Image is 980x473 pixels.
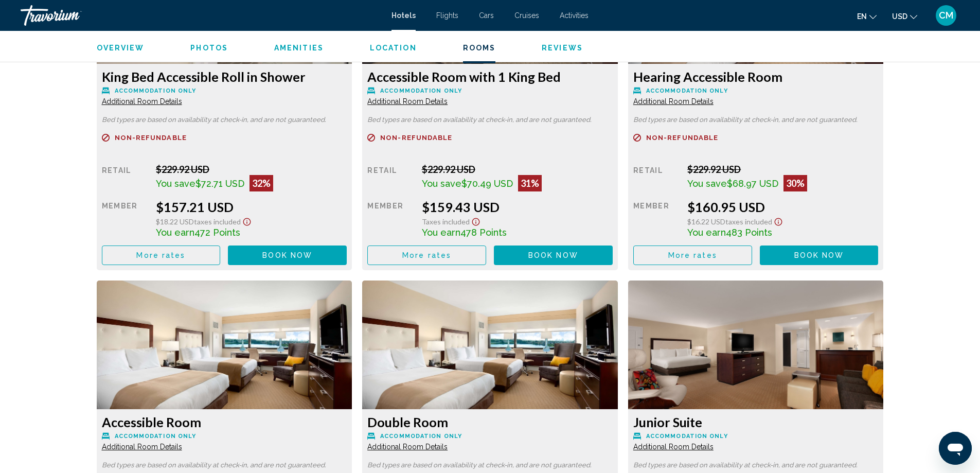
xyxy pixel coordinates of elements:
a: Activities [560,11,589,20]
span: Book now [528,252,578,260]
span: Overview [97,44,145,52]
div: $229.92 USD [687,164,878,175]
div: Member [367,199,414,238]
span: More rates [136,252,185,260]
button: Show Taxes and Fees disclaimer [470,215,482,226]
h3: Double Room [367,414,613,430]
p: Bed types are based on availability at check-in, and are not guaranteed. [367,462,613,469]
p: Bed types are based on availability at check-in, and are not guaranteed. [367,116,613,124]
span: You save [422,178,461,189]
a: Travorium [21,5,381,26]
span: Book now [794,252,844,260]
span: $70.49 USD [461,178,513,189]
div: $229.92 USD [422,164,613,175]
p: Bed types are based on availability at check-in, and are not guaranteed. [633,462,879,469]
a: Cruises [514,11,539,20]
h3: Accessible Room [102,414,347,430]
span: $68.97 USD [727,178,778,189]
span: Reviews [542,44,583,52]
span: Additional Room Details [633,97,714,106]
span: Photos [190,44,228,52]
button: Show Taxes and Fees disclaimer [241,215,253,226]
span: CM [939,10,953,21]
span: Taxes included [725,217,772,226]
button: Book now [760,246,879,265]
span: You earn [156,227,194,238]
iframe: Button to launch messaging window [939,432,972,465]
div: 31% [518,175,542,191]
button: Show Taxes and Fees disclaimer [772,215,785,226]
span: Amenities [274,44,324,52]
span: Non-refundable [646,134,718,141]
div: 30% [783,175,807,191]
button: Change language [857,9,877,24]
img: ff549bc1-29d0-4706-a3db-c721dd5898a0.jpeg [362,281,618,409]
span: Additional Room Details [367,97,448,106]
button: Book now [228,246,347,265]
span: Additional Room Details [102,97,182,106]
a: Flights [436,11,458,20]
span: 472 Points [194,227,240,238]
span: Additional Room Details [102,443,182,451]
h3: King Bed Accessible Roll in Shower [102,69,347,84]
span: Book now [262,252,312,260]
h3: Accessible Room with 1 King Bed [367,69,613,84]
div: Retail [367,164,414,191]
span: Accommodation Only [380,87,462,94]
span: Location [370,44,417,52]
button: Amenities [274,43,324,52]
div: $160.95 USD [687,199,878,215]
span: Non-refundable [380,134,452,141]
img: d237d0aa-0a95-45a6-854a-544bdb91f78f.jpeg [628,281,884,409]
span: Taxes included [194,217,241,226]
p: Bed types are based on availability at check-in, and are not guaranteed. [102,462,347,469]
div: $229.92 USD [156,164,347,175]
span: 478 Points [460,227,507,238]
button: Location [370,43,417,52]
button: More rates [102,246,221,265]
span: 483 Points [726,227,772,238]
span: More rates [402,252,451,260]
span: Accommodation Only [380,433,462,440]
span: Additional Room Details [367,443,448,451]
span: You save [687,178,727,189]
div: $159.43 USD [422,199,613,215]
span: $18.22 USD [156,217,194,226]
span: Non-refundable [115,134,187,141]
h3: Hearing Accessible Room [633,69,879,84]
span: Additional Room Details [633,443,714,451]
button: More rates [633,246,752,265]
button: Overview [97,43,145,52]
span: Accommodation Only [646,87,728,94]
span: en [857,12,867,21]
button: Rooms [463,43,496,52]
div: Retail [633,164,680,191]
span: You earn [687,227,726,238]
span: Accommodation Only [115,87,197,94]
span: Rooms [463,44,496,52]
button: Change currency [892,9,917,24]
div: Retail [102,164,148,191]
div: 32% [250,175,273,191]
span: You earn [422,227,460,238]
span: $16.22 USD [687,217,725,226]
span: You save [156,178,195,189]
a: Cars [479,11,494,20]
span: More rates [668,252,717,260]
a: Hotels [391,11,416,20]
div: Member [633,199,680,238]
h3: Junior Suite [633,414,879,430]
span: Taxes included [422,217,470,226]
button: More rates [367,246,486,265]
span: Accommodation Only [115,433,197,440]
p: Bed types are based on availability at check-in, and are not guaranteed. [633,116,879,124]
span: USD [892,12,907,21]
p: Bed types are based on availability at check-in, and are not guaranteed. [102,116,347,124]
img: ff549bc1-29d0-4706-a3db-c721dd5898a0.jpeg [97,281,352,409]
button: Book now [494,246,613,265]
